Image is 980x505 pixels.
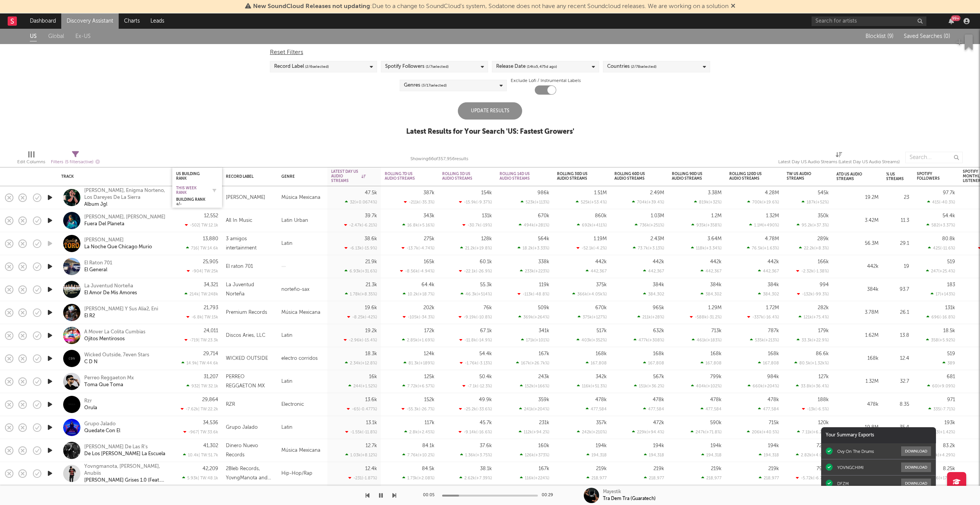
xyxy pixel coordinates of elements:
[750,338,779,343] div: 535k ( +213 % )
[75,32,91,41] a: Ex-US
[765,236,779,241] div: 4.78M
[701,269,722,274] div: 442,367
[481,236,492,241] div: 128k
[402,338,434,343] div: 2.85k ( +1.69 % )
[278,347,327,370] div: electro corridos
[84,237,124,244] div: [PERSON_NAME]
[48,32,64,41] a: Global
[404,200,434,205] div: -211k ( -35.3 % )
[176,186,207,195] div: This Week Rank
[385,172,423,181] div: Rolling 7D US Audio Streams
[886,239,909,248] div: 29.1
[520,269,549,274] div: 233k ( +223 % )
[84,214,165,221] div: [PERSON_NAME], [PERSON_NAME]
[917,172,944,181] div: Spotify Followers
[708,190,722,195] div: 3.38M
[347,315,377,320] div: -8.25k ( -42 % )
[84,444,148,451] div: [PERSON_NAME] De Las R's
[595,259,607,264] div: 442k
[886,216,909,225] div: 11.3
[577,338,607,343] div: 403k ( +352 % )
[947,259,955,264] div: 519
[84,329,145,336] div: A Mover La Colita Cumbias
[766,305,779,310] div: 1.72M
[460,246,492,251] div: 21.2k ( +19.8 % )
[253,3,728,10] span: : Due to a change to SoundCloud's system, Sodatone does not have any recent Soundcloud releases. ...
[204,305,218,310] div: 21,793
[586,269,607,274] div: 442,367
[572,292,607,297] div: 366k ( +4.05k % )
[481,190,492,195] div: 154k
[631,62,657,71] span: ( 2 / 78 selected)
[596,328,607,333] div: 517k
[632,200,664,205] div: 704k ( +39.4 % )
[701,292,722,297] div: 384,302
[690,315,722,320] div: -588k ( -31.2 % )
[635,223,664,228] div: 736k ( +251 % )
[176,315,218,320] div: -6.8k | TW: 15k
[537,190,549,195] div: 986k
[84,201,107,208] a: Album Jgl
[691,223,722,228] div: 935k ( +358 % )
[84,260,112,267] div: El Raton 701
[84,221,124,228] div: Fuera Del Planeta
[480,328,492,333] div: 67.1k
[692,338,722,343] div: 461k ( +183 % )
[518,292,549,297] div: -113k ( -48.8 % )
[836,308,879,317] div: 3.78M
[278,324,327,347] div: Latin
[17,148,45,170] div: Edit Columns
[836,331,879,340] div: 1.62M
[204,213,218,218] div: 12,552
[84,244,152,251] a: La Noche Que Chicago Murio
[278,301,327,324] div: Música Mexicana
[518,246,549,251] div: 18.2k ( +3.33 % )
[927,200,955,205] div: 415 ( -40.3 % )
[61,13,119,29] a: Discovery Assistant
[253,3,370,10] span: New SoundCloud Releases not updating
[797,292,829,297] div: -132k ( -99.3 % )
[500,172,538,181] div: Rolling 14D US Audio Streams
[365,305,377,310] div: 19.6k
[84,359,98,366] a: C D N
[421,81,447,90] span: ( 3 / 17 selected)
[710,282,722,287] div: 384k
[653,305,664,310] div: 965k
[836,239,879,248] div: 56.3M
[812,16,926,26] input: Search for artists
[176,246,218,251] div: 716 | TW: 14.6k
[799,315,829,320] div: 121k ( +75.4 % )
[708,305,722,310] div: 1.29M
[651,213,664,218] div: 1.03M
[538,305,549,310] div: 509k
[926,269,955,274] div: 247 ( +25.4 % )
[203,236,218,241] div: 13,880
[496,62,557,71] div: Release Date
[818,305,829,310] div: 282k
[203,259,218,264] div: 25,905
[226,331,265,340] div: Discos Aries, LLC
[281,174,320,179] div: Genre
[519,223,549,228] div: 494k ( +281 % )
[84,398,92,405] a: Rzr
[61,174,165,179] div: Track
[345,269,377,274] div: 6.93k ( +31.6 % )
[758,269,779,274] div: 442,367
[226,234,274,253] div: 3 amigos intertainment
[596,282,607,287] div: 375k
[942,213,955,218] div: 54.4k
[278,209,327,232] div: Latin Urban
[634,338,664,343] div: 477k ( +308 % )
[84,336,125,343] a: Ojitos Mentirosos
[836,285,879,294] div: 384k
[886,285,909,294] div: 93.7
[711,213,722,218] div: 1.2M
[424,259,434,264] div: 165k
[84,382,123,389] a: Toma Que Toma
[711,328,722,333] div: 713k
[305,62,329,71] span: ( 2 / 6 selected)
[836,193,879,202] div: 19.2M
